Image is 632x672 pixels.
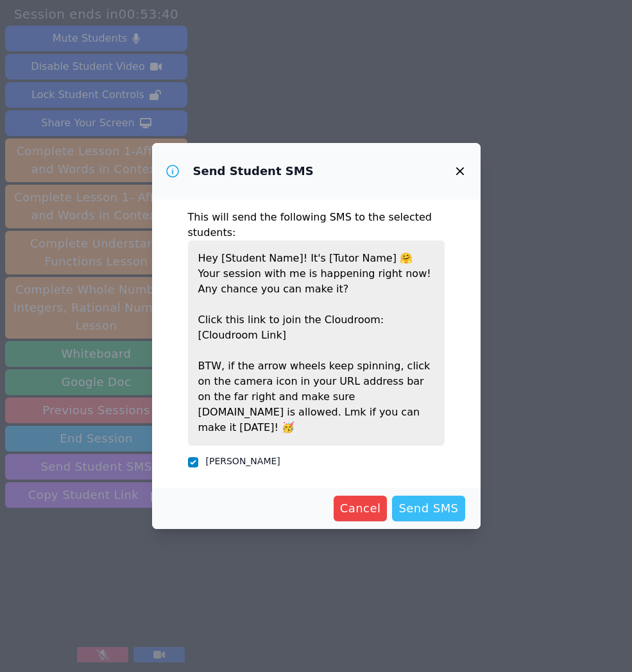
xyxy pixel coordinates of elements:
[340,500,381,517] span: Cancel
[188,240,445,446] p: Hey [Student Name]! It's [Tutor Name] Your session with me is happening right now! Any chance you...
[392,496,465,521] button: Send SMS
[188,210,445,240] p: This will send the following SMS to the selected students:
[398,500,458,517] span: Send SMS
[282,421,295,433] span: congratulations
[206,456,280,466] label: [PERSON_NAME]
[400,252,413,264] span: happy
[334,496,388,521] button: Cancel
[193,164,314,179] h3: Send Student SMS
